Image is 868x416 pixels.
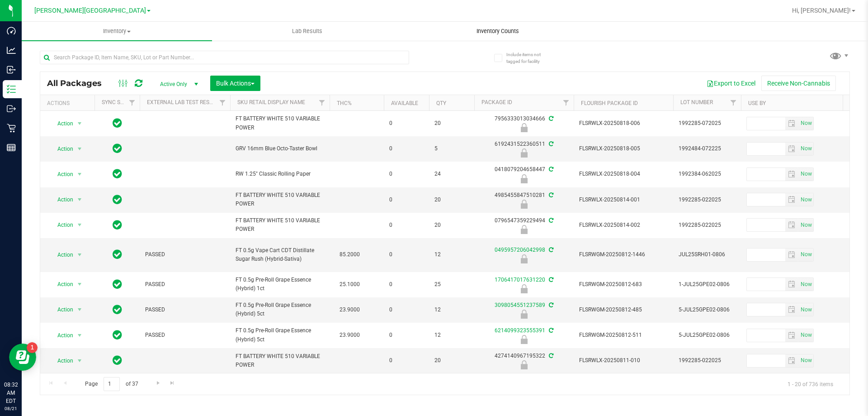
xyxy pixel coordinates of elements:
[22,22,212,41] a: Inventory
[49,219,74,231] span: Action
[145,306,225,314] span: PASSED
[495,327,545,334] a: 6214099323555391
[785,143,798,155] span: select
[579,250,668,259] span: FLSRWGM-20250812-1446
[113,219,122,231] span: In Sync
[798,143,813,155] span: select
[473,254,575,263] div: Newly Received
[473,310,575,319] div: Newly Received
[579,144,668,153] span: FLSRWLX-20250818-005
[473,284,575,293] div: Newly Received
[434,170,469,178] span: 24
[49,354,74,367] span: Action
[7,143,16,152] inline-svg: Reports
[473,216,575,234] div: 0796547359229494
[337,100,352,106] a: THC%
[798,142,814,155] span: Set Current date
[145,331,225,339] span: PASSED
[798,303,814,316] span: Set Current date
[40,51,409,64] input: Search Package ID, Item Name, SKU, Lot or Part Number...
[726,95,741,110] a: Filter
[389,196,424,204] span: 0
[495,277,545,283] a: 1706417017631220
[280,27,335,35] span: Lab Results
[547,115,553,122] span: Sync from Compliance System
[236,246,324,263] span: FT 0.5g Vape Cart CDT Distillate Sugar Rush (Hybrid-Sativa)
[798,193,813,206] span: select
[74,143,85,155] span: select
[434,196,469,204] span: 20
[147,99,218,105] a: External Lab Test Result
[389,331,424,339] span: 0
[236,216,324,234] span: FT BATTERY WHITE 510 VARIABLE POWER
[74,168,85,181] span: select
[473,360,575,369] div: Newly Received
[77,377,146,391] span: Page of 37
[74,329,85,342] span: select
[7,85,16,94] inline-svg: Inventory
[798,167,814,181] span: Set Current date
[798,303,813,316] span: select
[9,344,36,371] iframe: Resource center
[389,119,424,128] span: 0
[113,193,122,206] span: In Sync
[125,95,140,110] a: Filter
[74,193,85,206] span: select
[236,170,324,178] span: RW 1.25" Classic Rolling Paper
[798,249,813,261] span: select
[113,167,122,180] span: In Sync
[679,306,736,314] span: 5-JUL25GPE02-0806
[473,148,575,158] div: Newly Received
[434,221,469,230] span: 20
[22,27,212,35] span: Inventory
[798,278,814,291] span: Set Current date
[34,7,146,14] span: [PERSON_NAME][GEOGRAPHIC_DATA]
[145,280,225,289] span: PASSED
[785,168,798,181] span: select
[547,247,553,253] span: Sync from Compliance System
[579,170,668,178] span: FLSRWLX-20250818-004
[547,327,553,334] span: Sync from Compliance System
[4,381,18,405] p: 08:32 AM EDT
[679,144,736,153] span: 1992484-072225
[49,303,74,316] span: Action
[49,278,74,291] span: Action
[113,278,122,291] span: In Sync
[579,356,668,365] span: FLSRWLX-20250811-010
[74,249,85,261] span: select
[434,250,469,259] span: 12
[335,248,364,261] span: 85.2000
[798,219,813,231] span: select
[780,377,840,391] span: 1 - 20 of 736 items
[49,249,74,261] span: Action
[166,377,179,389] a: Go to the last page
[335,278,364,291] span: 25.1000
[49,329,74,342] span: Action
[389,306,424,314] span: 0
[785,249,798,261] span: select
[579,221,668,230] span: FLSRWLX-20250814-002
[389,221,424,230] span: 0
[49,143,74,155] span: Action
[434,280,469,289] span: 25
[547,192,553,198] span: Sync from Compliance System
[335,303,364,316] span: 23.9000
[679,221,736,230] span: 1992285-022025
[581,100,638,106] a: Flourish Package ID
[473,191,575,209] div: 4985455847510281
[579,331,668,339] span: FLSRWGM-20250812-511
[547,302,553,308] span: Sync from Compliance System
[473,165,575,183] div: 0418079204658447
[436,100,446,106] a: Qty
[785,278,798,291] span: select
[402,22,593,41] a: Inventory Counts
[74,117,85,130] span: select
[679,170,736,178] span: 1992384-062025
[236,352,324,369] span: FT BATTERY WHITE 510 VARIABLE POWER
[547,217,553,224] span: Sync from Compliance System
[74,303,85,316] span: select
[679,119,736,128] span: 1992285-072025
[579,196,668,204] span: FLSRWLX-20250814-001
[74,354,85,367] span: select
[434,119,469,128] span: 20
